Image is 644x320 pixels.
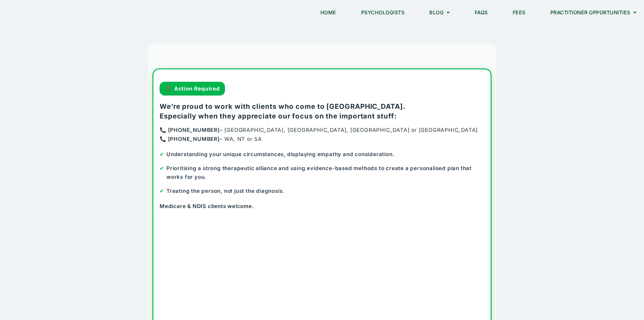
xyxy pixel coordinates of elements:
strong: Medicare & NDIS clients welcome. [160,203,254,209]
div: Action Required [160,82,225,95]
strong: 📞 [PHONE_NUMBER] [160,136,220,142]
a: Fees [505,5,533,20]
a: Psychologists [353,5,413,20]
p: – [GEOGRAPHIC_DATA], [GEOGRAPHIC_DATA], [GEOGRAPHIC_DATA] or [GEOGRAPHIC_DATA] – WA, NT or SA [160,126,484,144]
strong: Understanding your unique circumstances, displaying empathy and consideration. [166,151,394,157]
strong: Treating the person, not just the diagnosis. [166,188,284,194]
strong: Prioritising a strong therapeutic alliance and using evidence-based methods to create a personali... [166,165,472,180]
h3: We’re proud to work with clients who come to [GEOGRAPHIC_DATA]. Especially when they appreciate o... [160,102,484,121]
a: Blog [422,5,458,20]
a: Home [313,5,344,20]
a: FAQs [467,5,496,20]
strong: 📞 [PHONE_NUMBER] [160,127,220,133]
